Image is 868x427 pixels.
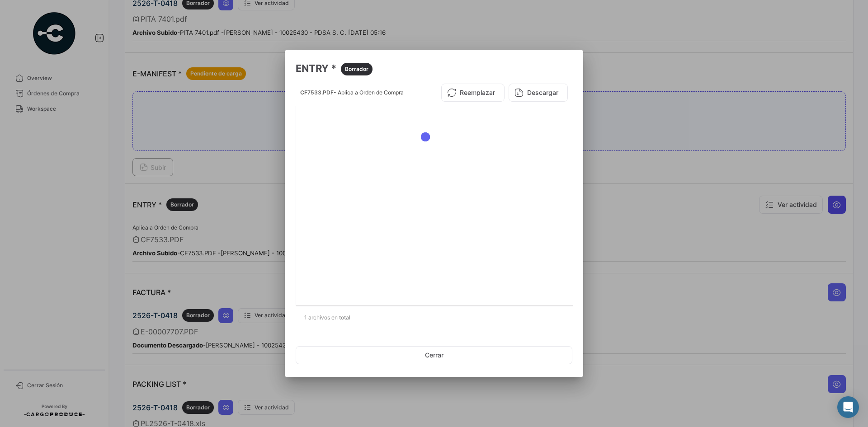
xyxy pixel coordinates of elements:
button: Descargar [509,84,568,102]
div: 1 archivos en total [296,306,572,329]
div: Abrir Intercom Messenger [837,396,859,418]
button: Cerrar [296,346,572,364]
span: - Aplica a Orden de Compra [334,89,404,96]
h3: ENTRY * [296,61,572,75]
span: CF7533.PDF [300,89,334,96]
span: Borrador [345,65,368,73]
button: Reemplazar [441,84,505,102]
